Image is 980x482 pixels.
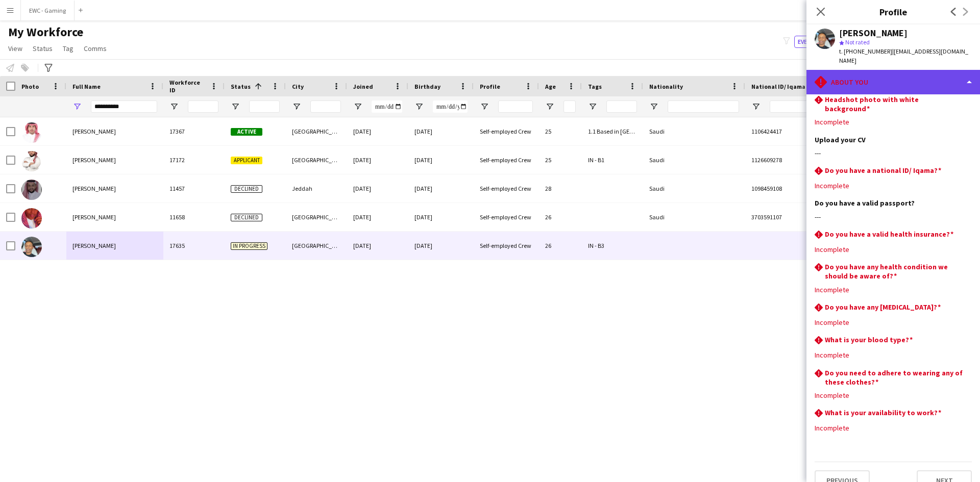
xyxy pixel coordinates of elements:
span: 1098459108 [751,185,782,192]
button: Open Filter Menu [649,102,658,111]
div: Incomplete [815,350,972,360]
button: Open Filter Menu [72,102,82,111]
span: | [EMAIL_ADDRESS][DOMAIN_NAME] [839,47,968,64]
div: [DATE] [347,117,408,145]
div: Incomplete [815,245,972,254]
button: Open Filter Menu [231,102,240,111]
span: Declined [231,214,262,221]
h3: What is your blood type? [825,335,913,344]
div: [GEOGRAPHIC_DATA] [286,146,347,174]
div: 28 [539,174,582,202]
button: Open Filter Menu [169,102,179,111]
div: Self-employed Crew [474,232,539,260]
img: Fahad Alharthi [21,151,42,171]
div: Self-employed Crew [474,146,539,174]
div: 26 [539,232,582,260]
div: Incomplete [815,285,972,294]
a: Comms [80,42,111,55]
div: [DATE] [347,174,408,202]
h3: Do you need to adhere to wearing any of these clothes? [825,368,964,387]
div: [DATE] [408,203,474,231]
div: 17635 [163,232,225,260]
span: Workforce ID [169,79,206,94]
div: 1.1 Based in [GEOGRAPHIC_DATA], 2.2 English Level = 2/3 Good, Presentable C, SFQ Phase1 Operator [582,117,643,145]
h3: Headshot photo with white background [825,95,964,113]
div: [DATE] [408,146,474,174]
div: 25 [539,117,582,145]
input: Nationality Filter Input [668,100,739,113]
span: Age [545,83,556,90]
div: Incomplete [815,423,972,433]
span: National ID/ Iqama number [751,83,828,90]
h3: Upload your CV [815,135,866,144]
a: Status [29,42,57,55]
div: 26 [539,203,582,231]
input: Profile Filter Input [498,100,533,113]
button: Open Filter Menu [353,102,362,111]
app-action-btn: Advanced filters [42,62,55,74]
span: 1106424417 [751,128,782,135]
div: IN - B3 [582,232,643,260]
h3: What is your availability to work? [825,408,941,417]
span: [PERSON_NAME] [72,185,116,192]
div: Jeddah [286,174,347,202]
span: City [292,83,304,90]
div: About you [806,70,980,94]
span: Joined [353,83,373,90]
div: Saudi [643,146,745,174]
div: [GEOGRAPHIC_DATA] [286,232,347,260]
div: [GEOGRAPHIC_DATA] [286,117,347,145]
div: [DATE] [408,232,474,260]
span: Status [231,83,251,90]
div: Saudi [643,174,745,202]
div: Incomplete [815,318,972,327]
input: National ID/ Iqama number Filter Input [770,100,841,113]
h3: Do you have any [MEDICAL_DATA]? [825,302,941,312]
span: [PERSON_NAME] [72,242,116,249]
span: [PERSON_NAME] [72,156,116,164]
span: [PERSON_NAME] [72,213,116,221]
a: View [4,42,27,55]
div: [DATE] [408,117,474,145]
input: Workforce ID Filter Input [188,100,218,113]
div: --- [815,212,972,221]
span: Applicant [231,157,262,164]
span: My Workforce [8,24,83,40]
div: --- [815,148,972,158]
img: Fahad Alharbi [21,122,42,143]
button: Open Filter Menu [751,102,761,111]
h3: Do you have a valid health insurance? [825,230,953,239]
span: Status [33,44,53,53]
span: Nationality [649,83,683,90]
input: Age Filter Input [563,100,576,113]
h3: Do you have a valid passport? [815,198,915,208]
input: Full Name Filter Input [91,100,157,113]
span: Tags [588,83,602,90]
div: Self-employed Crew [474,174,539,202]
div: 17367 [163,117,225,145]
span: Not rated [845,38,870,46]
button: Open Filter Menu [414,102,424,111]
h3: Do you have any health condition we should be aware of? [825,262,964,281]
div: Self-employed Crew [474,203,539,231]
div: Saudi [643,117,745,145]
div: Incomplete [815,117,972,126]
div: 11457 [163,174,225,202]
div: Incomplete [815,391,972,400]
div: 25 [539,146,582,174]
div: [DATE] [408,174,474,202]
input: Birthday Filter Input [433,100,468,113]
img: Fahad Alharbi [21,180,42,200]
span: Declined [231,185,262,193]
div: Saudi [643,203,745,231]
input: Tags Filter Input [606,100,637,113]
span: Birthday [414,83,440,90]
button: Open Filter Menu [292,102,301,111]
div: [DATE] [347,203,408,231]
img: Fahad ALhayli [21,237,42,257]
a: Tag [59,42,78,55]
input: Joined Filter Input [372,100,402,113]
span: In progress [231,242,267,250]
button: Open Filter Menu [480,102,489,111]
h3: Do you have a national ID/ Iqama? [825,166,941,175]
